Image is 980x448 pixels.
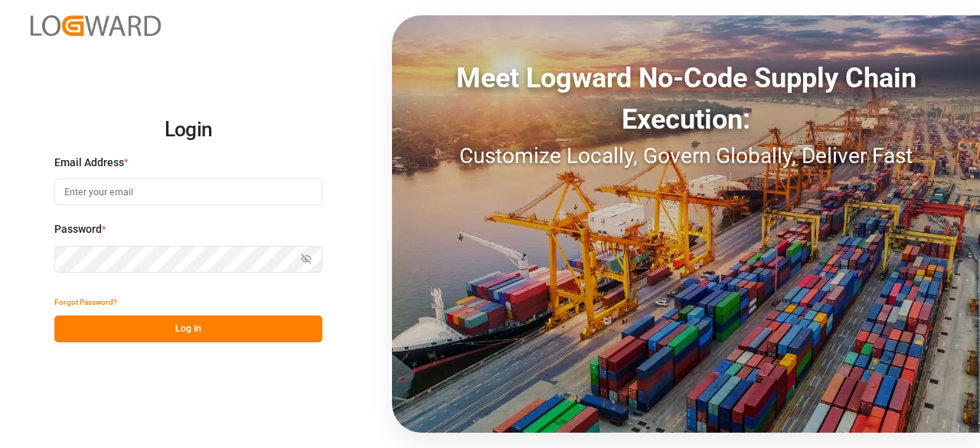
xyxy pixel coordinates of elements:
div: Meet Logward No-Code Supply Chain Execution: [392,57,980,140]
h2: Login [54,106,322,155]
span: Password [54,221,102,237]
img: Logward_new_orange.png [31,15,161,36]
button: Forgot Password? [54,289,117,316]
span: Email Address [54,155,124,171]
div: Customize Locally, Govern Globally, Deliver Fast [392,140,980,172]
button: Log In [54,316,322,342]
input: Enter your email [54,178,322,205]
